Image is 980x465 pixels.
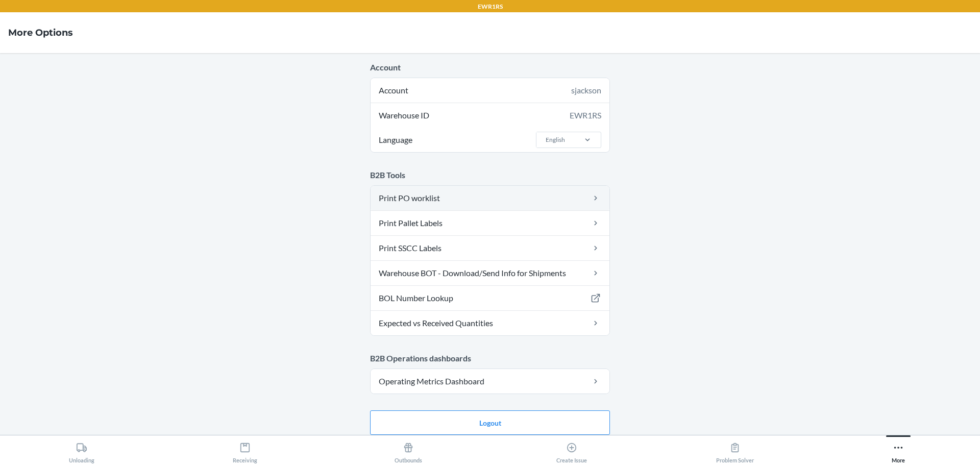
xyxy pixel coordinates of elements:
button: Create Issue [490,435,653,463]
a: Warehouse BOT - Download/Send Info for Shipments [371,261,609,285]
h4: More Options [8,26,73,39]
span: Language [377,128,414,152]
div: sjackson [571,84,601,96]
div: Receiving [233,438,257,463]
a: Operating Metrics Dashboard [371,369,609,394]
p: B2B Tools [370,169,610,181]
div: Problem Solver [716,438,754,463]
a: Print PO worklist [371,186,609,210]
a: Print SSCC Labels [371,236,609,260]
button: Outbounds [327,435,490,463]
div: More [892,438,905,463]
p: B2B Operations dashboards [370,352,610,364]
a: Print Pallet Labels [371,211,609,235]
p: Account [370,61,610,74]
p: EWR1RS [478,2,503,11]
div: Create Issue [556,438,587,463]
div: Account [371,78,609,103]
button: Receiving [163,435,327,463]
a: Expected vs Received Quantities [371,311,609,335]
a: BOL Number Lookup [371,286,609,310]
button: Logout [370,410,610,435]
div: English [546,135,565,144]
div: Outbounds [395,438,422,463]
input: LanguageEnglish [545,135,546,144]
div: Unloading [69,438,94,463]
button: More [817,435,980,463]
button: Problem Solver [653,435,817,463]
div: EWR1RS [570,109,601,121]
div: Warehouse ID [371,103,609,128]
